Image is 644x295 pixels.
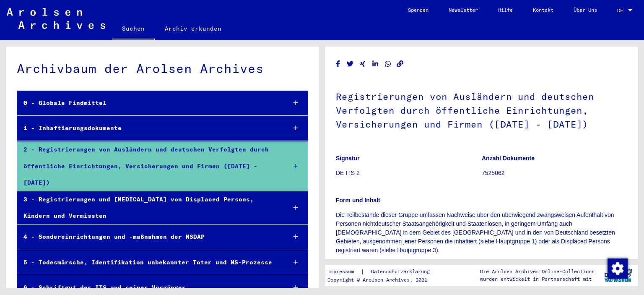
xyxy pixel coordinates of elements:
img: Arolsen_neg.svg [7,8,105,29]
a: Impressum [327,267,361,276]
b: Form und Inhalt [336,197,380,204]
a: Archiv erkunden [155,18,231,39]
b: Signatur [336,155,360,162]
div: 5 - Todesmärsche, Identifikation unbekannter Toter und NS-Prozesse [17,254,279,271]
div: 3 - Registrierungen und [MEDICAL_DATA] von Displaced Persons, Kindern und Vermissten [17,191,279,224]
a: Suchen [112,18,155,40]
button: Copy link [396,59,405,69]
p: Copyright © Arolsen Archives, 2021 [327,276,440,284]
button: Share on WhatsApp [384,59,392,69]
button: Share on LinkedIn [371,59,380,69]
p: 7525062 [482,169,627,178]
h1: Registrierungen von Ausländern und deutschen Verfolgten durch öffentliche Einrichtungen, Versiche... [336,77,627,142]
p: wurden entwickelt in Partnerschaft mit [480,275,595,283]
div: 2 - Registrierungen von Ausländern und deutschen Verfolgten durch öffentliche Einrichtungen, Vers... [17,141,279,191]
div: 4 - Sondereinrichtungen und -maßnahmen der NSDAP [17,229,279,245]
div: 1 - Inhaftierungsdokumente [17,120,279,136]
a: Datenschutzerklärung [364,267,440,276]
div: Archivbaum der Arolsen Archives [17,59,308,78]
img: Zustimmung ändern [608,258,628,279]
div: 0 - Globale Findmittel [17,95,279,111]
p: DE ITS 2 [336,169,481,178]
p: Die Teilbestände dieser Gruppe umfassen Nachweise über den überwiegend zwangsweisen Aufenthalt vo... [336,211,627,255]
img: yv_logo.png [602,265,634,286]
button: Share on Xing [358,59,367,69]
button: Share on Twitter [346,59,355,69]
b: Anzahl Dokumente [482,155,535,162]
p: Die Arolsen Archives Online-Collections [480,268,595,275]
button: Share on Facebook [334,59,343,69]
div: | [327,267,440,276]
span: DE [617,8,626,13]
